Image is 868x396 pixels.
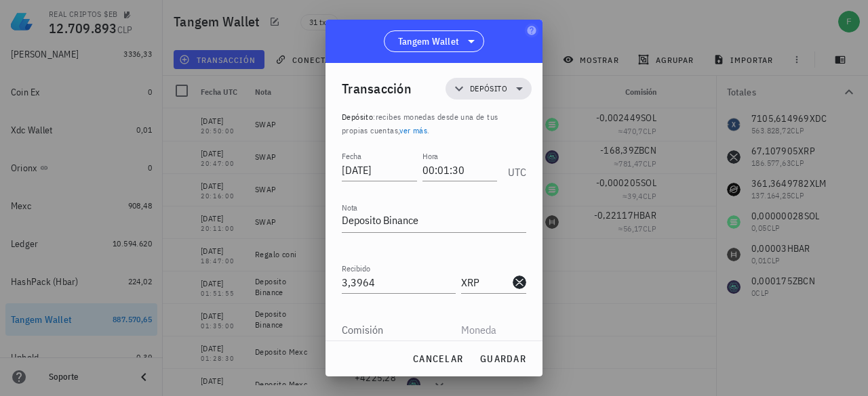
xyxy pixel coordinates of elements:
label: Nota [342,202,357,213]
a: ver más [399,125,427,135]
span: Tangem Wallet [398,35,459,48]
label: Fecha [342,151,361,161]
span: Depósito [470,82,507,95]
span: Depósito [342,112,373,122]
input: Moneda [461,271,510,293]
input: Moneda [461,319,524,340]
div: UTC [502,151,526,185]
button: guardar [474,347,532,371]
div: XRP-icon [513,276,526,289]
button: cancelar [407,347,469,371]
span: cancelar [412,353,463,365]
span: guardar [479,353,526,365]
span: recibes monedas desde una de tus propias cuentas, . [342,112,498,135]
p: : [342,110,526,137]
label: Hora [422,151,438,161]
div: Transacción [342,78,412,100]
label: Recibido [342,263,370,273]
